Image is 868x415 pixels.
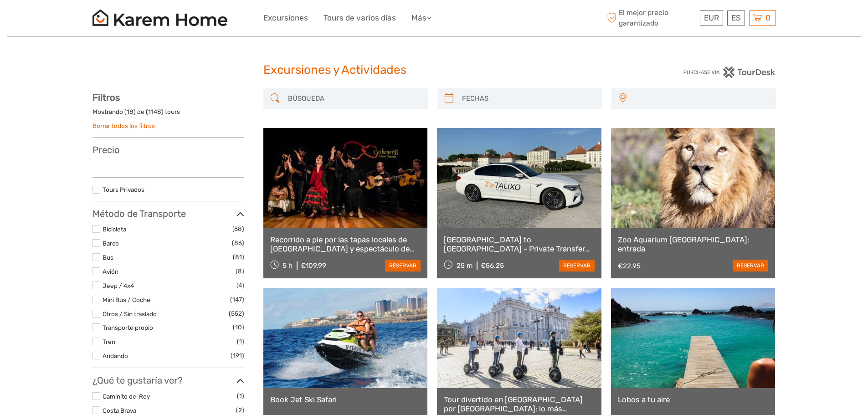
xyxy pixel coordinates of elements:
span: (81) [233,252,244,262]
span: (8) [236,266,244,277]
span: (552) [229,308,244,319]
span: (191) [231,350,244,361]
span: 25 m [457,261,473,270]
a: Recorrido a pie por las tapas locales de [GEOGRAPHIC_DATA] y espectáculo de flamenco [270,235,421,254]
span: 5 h [282,261,293,270]
div: €56.25 [481,261,504,270]
a: Borrar todos los filtros [92,122,155,129]
input: BÚSQUEDA [284,91,423,107]
span: El mejor precio garantizado [605,8,698,28]
strong: Filtros [92,92,120,103]
span: (68) [232,224,244,234]
a: Jeep / 4x4 [103,282,134,289]
span: EUR [704,13,719,22]
a: Bicicleta [103,225,126,233]
a: Avión [103,268,118,275]
a: Andando [103,352,128,359]
span: (1) [237,391,244,401]
a: Book Jet Ski Safari [270,395,421,404]
a: Otros / Sin traslado [103,310,157,318]
a: reservar [385,260,421,272]
span: (10) [233,322,244,333]
a: Tour divertido en [GEOGRAPHIC_DATA] por [GEOGRAPHIC_DATA]: lo más destacado [PERSON_NAME] antiguo... [444,395,595,414]
a: Transporte propio [103,324,153,331]
span: (4) [236,280,244,291]
a: Más [411,11,431,25]
a: Costa Brava [103,407,136,414]
img: Karem Home [92,7,227,29]
a: Zoo Aquarium [GEOGRAPHIC_DATA]: entrada [618,235,769,254]
a: reservar [559,260,595,272]
h1: Excursiones y Actividades [263,63,605,77]
img: PurchaseViaTourDesk.png [683,67,776,78]
span: 0 [764,13,772,22]
div: ES [727,10,745,26]
span: (86) [232,238,244,248]
a: Caminito del Rey [103,393,150,400]
a: Tren [103,338,115,345]
label: 1148 [148,108,161,116]
a: [GEOGRAPHIC_DATA] to [GEOGRAPHIC_DATA] - Private Transfer (MAD) [444,235,595,254]
h3: Precio [92,144,244,155]
span: (147) [230,294,244,305]
span: (1) [237,336,244,347]
a: Tours de varios días [324,11,396,25]
h3: Método de Transporte [92,208,244,219]
label: 18 [127,108,134,116]
input: FECHAS [458,91,597,107]
div: €22.95 [618,262,641,270]
a: Bus [103,254,113,261]
div: Mostrando ( ) de ( ) tours [92,108,244,122]
a: Excursiones [263,11,308,25]
a: Mini Bus / Coche [103,296,150,303]
h3: ¿Qué te gustaría ver? [92,375,244,386]
a: Tours Privados [103,186,144,193]
a: reservar [733,260,768,272]
a: Barco [103,240,119,247]
div: €109.99 [301,261,326,270]
a: Lobos a tu aire [618,395,769,404]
